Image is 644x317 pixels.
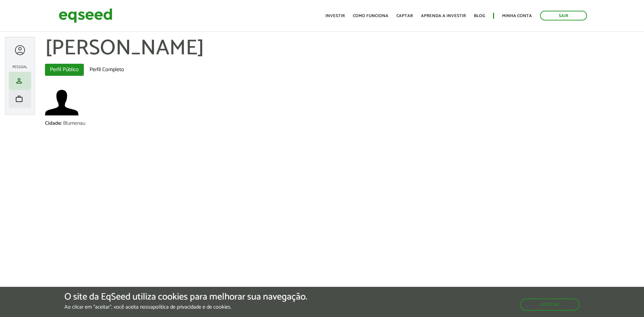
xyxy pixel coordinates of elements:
a: Sair [540,11,587,20]
button: Aceitar [520,299,580,311]
p: Ao clicar em "aceitar", você aceita nossa . [64,304,307,310]
h5: O site da EqSeed utiliza cookies para melhorar sua navegação. [64,292,307,302]
h1: [PERSON_NAME] [45,37,639,60]
a: Perfil Completo [85,64,129,76]
a: Investir [325,14,345,18]
a: Captar [396,14,413,18]
a: work [10,95,30,103]
span: person [15,77,23,85]
a: Expandir menu [14,44,26,56]
a: person [10,77,30,85]
li: Meu portfólio [9,90,31,108]
a: Ver perfil do usuário. [45,86,78,119]
div: Blumenau [63,121,85,126]
a: Perfil Público [45,64,84,76]
span: work [15,95,23,103]
a: política de privacidade e de cookies [153,305,230,310]
h2: Pessoal [9,65,31,69]
a: Como funciona [353,14,388,18]
img: EqSeed [59,7,112,24]
a: Blog [474,14,485,18]
li: Meu perfil [9,72,31,90]
div: Cidade [45,121,63,126]
img: Foto de Monique Goncalves [45,86,78,119]
a: Aprenda a investir [421,14,466,18]
a: Minha conta [502,14,532,18]
span: : [61,119,62,128]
